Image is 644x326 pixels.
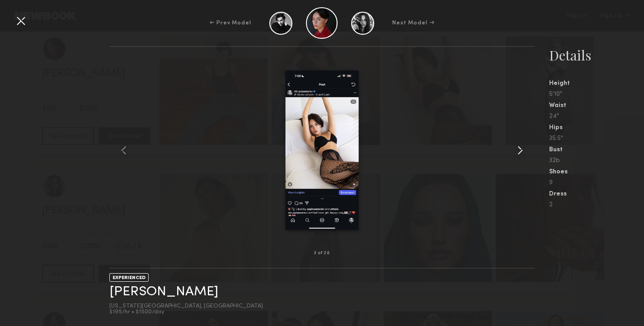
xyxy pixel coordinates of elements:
div: Hips [549,125,644,131]
div: Next Model → [392,19,434,27]
div: 32b [549,158,644,164]
div: Height [549,80,644,87]
div: Details [549,46,644,64]
div: Shoes [549,169,644,175]
div: 2 [549,202,644,208]
div: [US_STATE][GEOGRAPHIC_DATA], [GEOGRAPHIC_DATA] [109,303,263,309]
div: 5'10" [549,91,644,98]
div: 24" [549,113,644,120]
div: Bust [549,147,644,153]
div: 3 of 28 [314,251,330,256]
div: EXPERIENCED [109,273,149,282]
div: 35.5" [549,135,644,142]
div: Dress [549,191,644,197]
div: 9 [549,180,644,186]
a: [PERSON_NAME] [109,285,218,299]
div: $195/hr • $1500/day [109,309,263,315]
div: Waist [549,102,644,109]
div: ← Prev Model [210,19,251,27]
